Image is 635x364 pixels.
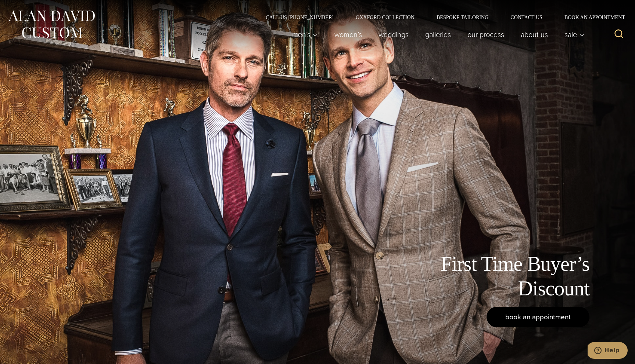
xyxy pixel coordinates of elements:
button: Sale sub menu toggle [556,27,588,42]
nav: Secondary Navigation [255,15,628,20]
a: Bespoke Tailoring [426,15,499,20]
button: Men’s sub menu toggle [284,27,326,42]
h1: First Time Buyer’s Discount [424,252,589,301]
a: weddings [370,27,417,42]
a: Our Process [459,27,513,42]
a: Contact Us [499,15,553,20]
nav: Primary Navigation [284,27,588,42]
img: Alan David Custom [7,8,96,41]
a: About Us [513,27,556,42]
a: Call Us [PHONE_NUMBER] [255,15,345,20]
a: book an appointment [487,307,589,327]
a: Galleries [417,27,459,42]
iframe: Opens a widget where you can chat to one of our agents [588,342,628,360]
button: View Search Form [610,26,628,43]
a: Book an Appointment [553,15,628,20]
a: Women’s [326,27,370,42]
a: Oxxford Collection [345,15,426,20]
span: book an appointment [505,312,571,322]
